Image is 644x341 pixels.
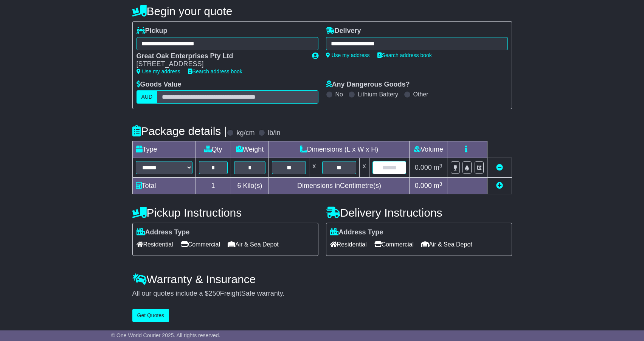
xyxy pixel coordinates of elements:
td: x [359,158,369,178]
div: [STREET_ADDRESS] [137,60,304,68]
span: Residential [137,239,173,250]
h4: Delivery Instructions [326,206,512,219]
span: © One World Courier 2025. All rights reserved. [111,332,220,338]
span: Commercial [181,239,220,250]
a: Search address book [377,52,432,58]
td: Kilo(s) [231,178,269,194]
td: x [309,158,319,178]
span: 250 [209,290,220,297]
label: Goods Value [137,81,182,89]
span: Air & Sea Depot [421,239,472,250]
label: Other [413,91,428,98]
td: 1 [196,178,231,194]
label: kg/cm [236,129,254,137]
td: Dimensions in Centimetre(s) [269,178,410,194]
span: Commercial [374,239,414,250]
a: Remove this item [496,164,503,171]
td: Weight [231,141,269,158]
label: lb/in [268,129,280,137]
label: Pickup [137,27,168,35]
span: m [434,164,442,171]
label: Any Dangerous Goods? [326,81,410,89]
label: Address Type [330,228,383,237]
span: 0.000 [415,182,432,189]
label: Delivery [326,27,361,35]
h4: Package details | [132,125,227,137]
button: Get Quotes [132,309,169,322]
div: All our quotes include a $ FreightSafe warranty. [132,290,512,298]
label: Lithium Battery [358,91,398,98]
span: 6 [237,182,241,189]
h4: Pickup Instructions [132,206,318,219]
a: Use my address [137,68,180,74]
div: Great Oak Enterprises Pty Ltd [137,52,304,60]
td: Qty [196,141,231,158]
a: Search address book [188,68,242,74]
td: Total [132,178,196,194]
span: m [434,182,442,189]
td: Volume [410,141,447,158]
td: Dimensions (L x W x H) [269,141,410,158]
sup: 3 [439,163,442,169]
span: Air & Sea Depot [228,239,279,250]
span: 0.000 [415,164,432,171]
sup: 3 [439,181,442,187]
h4: Warranty & Insurance [132,273,512,285]
h4: Begin your quote [132,5,512,17]
a: Add new item [496,182,503,189]
label: No [335,91,343,98]
label: AUD [137,90,158,104]
span: Residential [330,239,367,250]
label: Address Type [137,228,190,237]
a: Use my address [326,52,370,58]
td: Type [132,141,196,158]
